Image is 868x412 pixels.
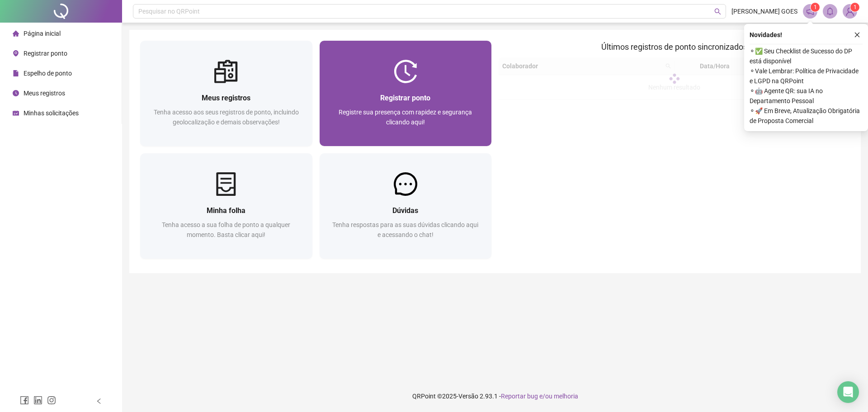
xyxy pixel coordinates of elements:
[380,94,430,102] span: Registrar ponto
[850,3,859,12] sup: Atualize o seu contato no menu Meus Dados
[154,109,299,126] span: Tenha acesso aos seus registros de ponto, incluindo geolocalização e demais observações!
[122,380,868,412] footer: QRPoint © 2025 - 2.93.1 -
[339,109,472,126] span: Registre sua presença com rapidez e segurança clicando aqui!
[854,4,857,10] span: 1
[837,381,859,403] div: Open Intercom Messenger
[140,41,312,146] a: Meus registrosTenha acesso aos seus registros de ponto, incluindo geolocalização e demais observa...
[13,90,19,96] span: clock-circle
[20,396,29,405] span: facebook
[13,110,19,116] span: schedule
[501,393,578,400] span: Reportar bug e/ou melhoria
[320,153,492,259] a: DúvidasTenha respostas para as suas dúvidas clicando aqui e acessando o chat!
[24,109,79,117] span: Minhas solicitações
[33,396,42,405] span: linkedin
[811,3,820,12] sup: 1
[750,46,863,66] span: ⚬ ✅ Seu Checklist de Sucesso do DP está disponível
[202,94,250,102] span: Meus registros
[750,106,863,126] span: ⚬ 🚀 Em Breve, Atualização Obrigatória de Proposta Comercial
[207,206,245,215] span: Minha folha
[392,206,418,215] span: Dúvidas
[162,221,290,238] span: Tenha acesso a sua folha de ponto a qualquer momento. Basta clicar aqui!
[806,7,814,15] span: notification
[854,32,860,38] span: close
[24,50,67,57] span: Registrar ponto
[13,70,19,76] span: file
[814,4,817,10] span: 1
[140,153,312,259] a: Minha folhaTenha acesso a sua folha de ponto a qualquer momento. Basta clicar aqui!
[320,41,492,146] a: Registrar pontoRegistre sua presença com rapidez e segurança clicando aqui!
[458,393,478,400] span: Versão
[826,7,834,15] span: bell
[750,86,863,106] span: ⚬ 🤖 Agente QR: sua IA no Departamento Pessoal
[24,70,72,77] span: Espelho de ponto
[13,50,19,57] span: environment
[13,30,19,37] span: home
[714,8,721,15] span: search
[843,5,857,18] img: 83968
[601,42,747,52] span: Últimos registros de ponto sincronizados
[750,66,863,86] span: ⚬ Vale Lembrar: Política de Privacidade e LGPD na QRPoint
[731,6,797,16] span: [PERSON_NAME] GOES
[750,30,782,40] span: Novidades !
[24,30,61,37] span: Página inicial
[96,398,102,404] span: left
[332,221,478,238] span: Tenha respostas para as suas dúvidas clicando aqui e acessando o chat!
[24,90,65,97] span: Meus registros
[47,396,56,405] span: instagram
